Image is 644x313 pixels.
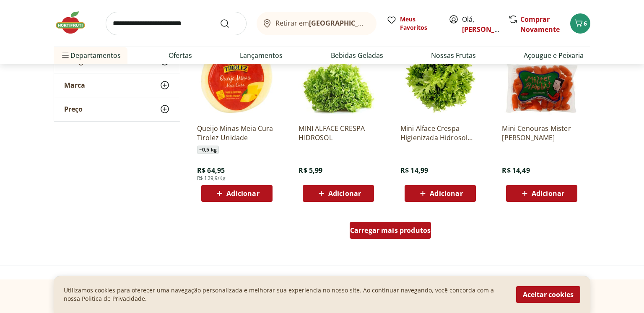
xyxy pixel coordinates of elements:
[400,37,480,117] img: Mini Alface Crespa Higienizada Hidrosol 170g
[431,50,476,60] a: Nossas Frutas
[299,37,378,117] img: MINI ALFACE CRESPA HIDROSOL
[405,185,476,202] button: Adicionar
[400,15,439,32] span: Meus Favoritos
[299,124,378,142] a: MINI ALFACE CRESPA HIDROSOL
[60,45,70,65] button: Menu
[532,190,564,197] span: Adicionar
[54,10,96,35] img: Hortifruti
[64,81,85,89] span: Marca
[257,12,377,35] button: Retirar em[GEOGRAPHIC_DATA]/[GEOGRAPHIC_DATA]
[502,166,530,175] span: R$ 14,49
[570,13,590,34] button: Carrinho
[400,166,428,175] span: R$ 14,99
[197,124,277,142] a: Queijo Minas Meia Cura Tirolez Unidade
[197,175,226,182] span: R$ 129,9/Kg
[350,227,431,234] span: Carregar mais produtos
[220,18,240,29] button: Submit Search
[201,185,273,202] button: Adicionar
[430,190,462,197] span: Adicionar
[303,185,374,202] button: Adicionar
[502,37,582,117] img: Mini Cenouras Mister Rabbit
[299,166,322,175] span: R$ 5,99
[462,14,499,34] span: Olá,
[387,15,439,32] a: Meus Favoritos
[331,50,383,60] a: Bebidas Geladas
[350,222,431,242] a: Carregar mais produtos
[106,12,247,35] input: search
[197,146,219,154] span: ~ 0,5 kg
[169,50,192,60] a: Ofertas
[197,166,225,175] span: R$ 64,95
[328,190,361,197] span: Adicionar
[516,286,580,303] button: Aceitar cookies
[400,124,480,142] a: Mini Alface Crespa Higienizada Hidrosol 170g
[54,97,180,121] button: Preço
[502,124,582,142] a: Mini Cenouras Mister [PERSON_NAME]
[275,19,368,27] span: Retirar em
[462,25,517,34] a: [PERSON_NAME]
[64,286,506,303] p: Utilizamos cookies para oferecer uma navegação personalizada e melhorar sua experiencia no nosso ...
[226,190,259,197] span: Adicionar
[584,19,587,27] span: 6
[240,50,283,60] a: Lançamentos
[524,50,584,60] a: Açougue e Peixaria
[309,18,450,28] b: [GEOGRAPHIC_DATA]/[GEOGRAPHIC_DATA]
[506,185,577,202] button: Adicionar
[60,45,121,65] span: Departamentos
[197,37,277,117] img: Queijo Minas Meia Cura Tirolez Unidade
[64,105,83,113] span: Preço
[54,73,180,97] button: Marca
[520,15,560,34] a: Comprar Novamente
